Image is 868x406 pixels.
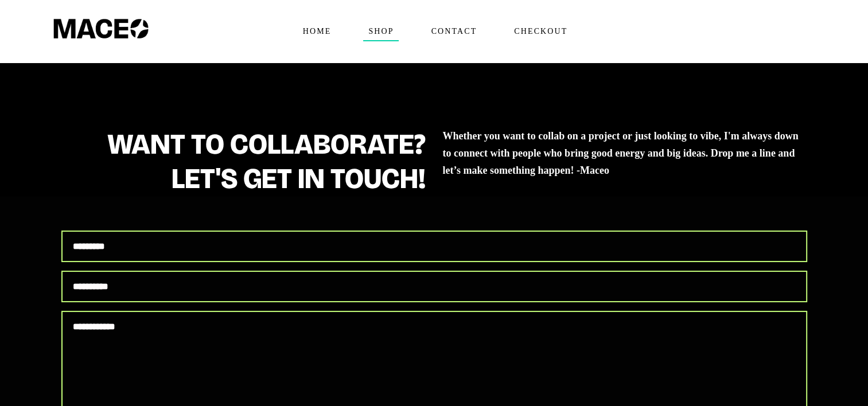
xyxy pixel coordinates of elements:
[426,22,482,41] span: Contact
[434,127,816,179] h5: Whether you want to collab on a project or just looking to vibe, I'm always down to connect with ...
[509,22,572,41] span: Checkout
[53,127,434,196] h1: WANT TO COLLABORATE? LET'S GET IN TOUCH!
[363,22,398,41] span: Shop
[298,22,336,41] span: Home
